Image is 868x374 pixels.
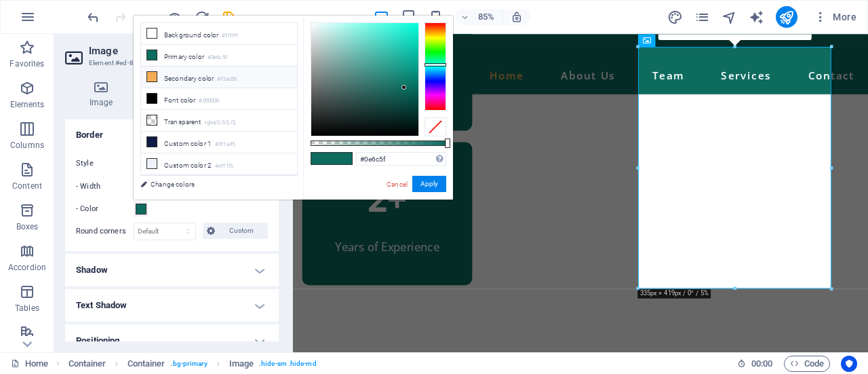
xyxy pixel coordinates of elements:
h4: Shadow [65,254,279,286]
button: publish [776,6,797,28]
i: AI Writer [749,10,764,25]
i: Reload page [194,10,210,25]
small: #ffffff [222,31,238,41]
span: : [761,358,763,369]
a: Cancel [385,179,409,189]
h6: 85% [475,9,497,25]
button: text_generator [749,9,765,25]
button: save [220,9,237,25]
span: Custom [219,223,264,239]
small: #f3ad56 [217,75,237,84]
span: Click to select. Double-click to edit [127,356,165,372]
p: Columns [10,140,44,151]
li: Background color [141,23,297,45]
i: Pages (Ctrl+Alt+S) [694,10,710,25]
li: Font color [141,88,297,110]
span: #0e6c5f [332,153,352,164]
span: #0e6c5f [311,153,332,164]
li: Primary color [141,45,297,67]
button: Custom [203,223,269,239]
button: reload [193,9,210,25]
p: Accordion [8,262,46,273]
p: Elements [10,99,45,110]
i: Navigator [722,10,737,25]
button: Apply [412,176,446,192]
li: Custom color 1 [141,132,297,153]
button: undo [85,9,101,25]
a: Click to cancel selection. Double-click to open Pages [11,356,48,372]
li: Secondary color [141,67,297,88]
h6: Session time [737,356,773,372]
h4: Text Shadow [65,289,279,322]
button: Code [784,356,830,372]
button: More [808,6,862,28]
li: Custom color 2 [141,153,297,175]
small: #000000 [199,96,219,106]
span: . bg-primary [170,356,208,372]
button: pages [694,9,711,25]
h4: Border [65,119,279,143]
p: Content [12,181,42,191]
label: - Width [76,179,134,195]
span: Click to select. Double-click to edit [68,356,106,372]
button: Usercentrics [841,356,857,372]
label: - Color [76,201,134,217]
label: Round corners [76,223,134,240]
small: #eff1fb [215,162,233,171]
i: On resize automatically adjust zoom level to fit chosen device. [511,11,523,23]
button: 85% [455,9,503,25]
i: Undo: change_border_style (Ctrl+Z) [85,10,101,25]
span: Click to select. Double-click to edit [229,356,254,372]
li: Transparent [141,110,297,132]
i: Publish [778,10,794,25]
small: #0e6c5f [208,53,227,62]
small: rgba(0,0,0,.0) [205,118,237,128]
h4: Image [65,80,142,109]
nav: breadcrumb [68,356,317,372]
span: . hide-sm .hide-md [259,356,317,372]
p: Tables [15,303,39,314]
button: navigator [722,9,738,25]
p: Boxes [16,221,39,232]
p: Favorites [9,58,44,69]
button: design [667,9,684,25]
span: 00 00 [751,356,772,372]
h3: Element #ed-868216930 [89,57,252,69]
small: #0f1a45 [215,140,235,149]
a: Change colors [134,176,291,193]
div: Clear Color Selection [425,117,446,136]
span: More [814,10,856,24]
label: Style [76,155,134,172]
span: Code [790,356,824,372]
h2: Image [89,45,279,57]
i: Design (Ctrl+Alt+Y) [667,10,683,25]
i: Save (Ctrl+S) [221,10,237,25]
h4: Positioning [65,324,279,357]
